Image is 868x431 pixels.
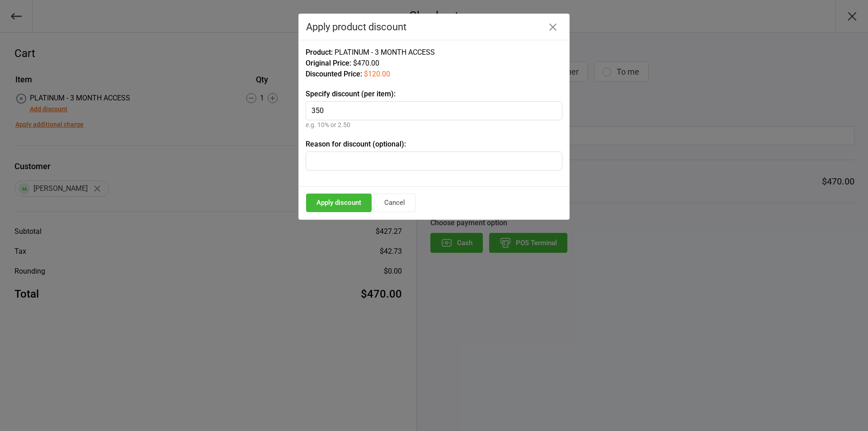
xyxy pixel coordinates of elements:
span: Product: [306,48,333,57]
div: e.g. 10% or 2.50 [306,120,562,130]
div: $470.00 [306,58,562,69]
div: PLATINUM - 3 MONTH ACCESS [306,47,562,58]
label: Reason for discount (optional): [306,139,562,150]
button: Cancel [374,194,415,212]
div: Apply product discount [306,21,562,33]
label: Specify discount (per item): [306,89,562,99]
span: Discounted Price: [306,70,362,78]
span: $120.00 [364,70,390,78]
span: Original Price: [306,59,351,67]
button: Apply discount [306,194,372,212]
